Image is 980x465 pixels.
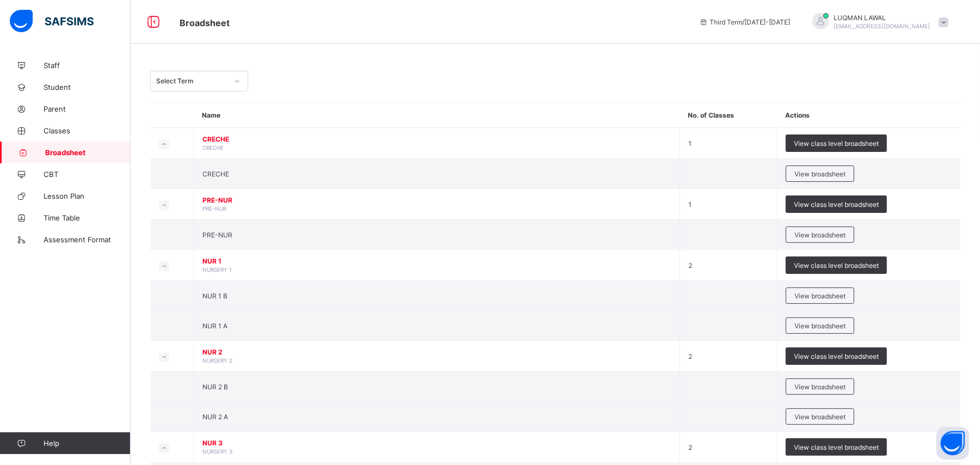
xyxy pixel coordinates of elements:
[834,14,930,22] span: LUQMAN LAWAL
[794,413,846,421] span: View broadsheet
[156,77,228,85] div: Select Term
[786,227,854,235] a: View broadsheet
[777,103,960,128] th: Actions
[794,170,846,178] span: View broadsheet
[794,352,879,360] span: View class level broadsheet
[44,105,131,113] span: Parent
[794,139,879,148] span: View class level broadsheet
[202,383,228,391] span: NUR 2 B
[680,103,778,128] th: No. of Classes
[202,170,229,178] span: CRECHE
[688,352,692,360] span: 2
[180,17,230,28] span: Broadsheet
[202,231,232,239] span: PRE-NUR
[786,287,854,296] a: View broadsheet
[202,266,232,273] span: NURSERY 1
[802,13,954,31] div: LUQMANLAWAL
[688,200,692,209] span: 1
[794,292,846,300] span: View broadsheet
[794,261,879,270] span: View class level broadsheet
[45,148,131,157] span: Broadsheet
[44,439,130,448] span: Help
[688,443,692,451] span: 2
[202,292,227,300] span: NUR 1 B
[936,427,969,460] button: Open asap
[794,200,879,209] span: View class level broadsheet
[44,192,131,200] span: Lesson Plan
[794,383,846,391] span: View broadsheet
[202,144,224,151] span: CRECHE
[202,448,232,455] span: NURSERY 3
[44,235,131,244] span: Assessment Format
[786,166,854,174] a: View broadsheet
[202,135,671,143] span: CRECHE
[786,378,854,387] a: View broadsheet
[699,18,791,26] span: session/term information
[44,170,131,179] span: CBT
[202,205,226,212] span: PRE-NUR
[202,322,227,330] span: NUR 1 A
[794,443,879,451] span: View class level broadsheet
[794,231,846,239] span: View broadsheet
[202,196,671,204] span: PRE-NUR
[688,261,692,270] span: 2
[834,23,930,29] span: [EMAIL_ADDRESS][DOMAIN_NAME]
[786,408,854,417] a: View broadsheet
[202,439,671,447] span: NUR 3
[786,134,887,143] a: View class level broadsheet
[10,10,94,33] img: safsims
[794,322,846,330] span: View broadsheet
[44,61,131,70] span: Staff
[202,413,228,421] span: NUR 2 A
[786,347,887,356] a: View class level broadsheet
[786,317,854,326] a: View broadsheet
[202,357,232,364] span: NURSERY 2
[44,126,131,135] span: Classes
[786,195,887,204] a: View class level broadsheet
[688,139,692,148] span: 1
[202,348,671,356] span: NUR 2
[786,438,887,446] a: View class level broadsheet
[786,256,887,265] a: View class level broadsheet
[202,257,671,265] span: NUR 1
[194,103,680,128] th: Name
[44,83,131,91] span: Student
[44,213,131,222] span: Time Table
